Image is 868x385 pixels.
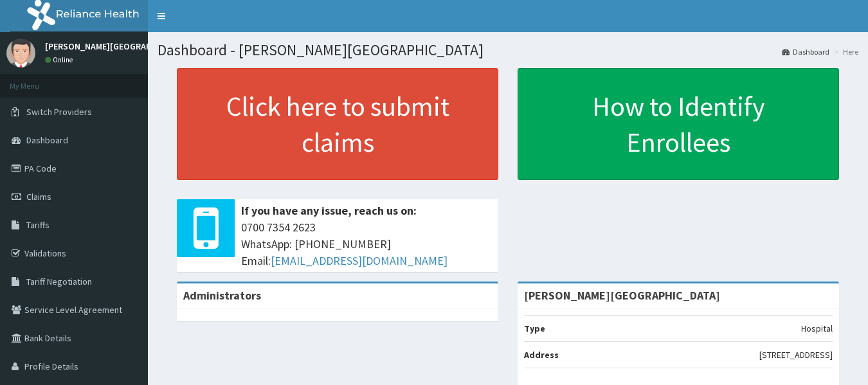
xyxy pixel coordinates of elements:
img: User Image [6,39,35,67]
b: Type [524,323,545,334]
b: If you have any issue, reach us on: [241,203,417,218]
span: Tariff Negotiation [26,276,92,287]
a: Click here to submit claims [177,68,498,180]
b: Address [524,349,559,361]
h1: Dashboard - [PERSON_NAME][GEOGRAPHIC_DATA] [158,42,858,58]
a: [EMAIL_ADDRESS][DOMAIN_NAME] [271,253,448,268]
span: Claims [26,191,51,202]
span: Tariffs [26,219,50,231]
p: Hospital [801,322,833,335]
strong: [PERSON_NAME][GEOGRAPHIC_DATA] [524,288,720,303]
li: Here [831,46,858,57]
span: 0700 7354 2623 WhatsApp: [PHONE_NUMBER] Email: [241,219,492,269]
span: Dashboard [26,134,68,146]
a: How to Identify Enrollees [518,68,839,180]
p: [PERSON_NAME][GEOGRAPHIC_DATA] [45,42,193,51]
p: [STREET_ADDRESS] [759,348,833,361]
span: Switch Providers [26,106,92,118]
a: Dashboard [782,46,829,57]
a: Online [45,55,76,64]
b: Administrators [183,288,261,303]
